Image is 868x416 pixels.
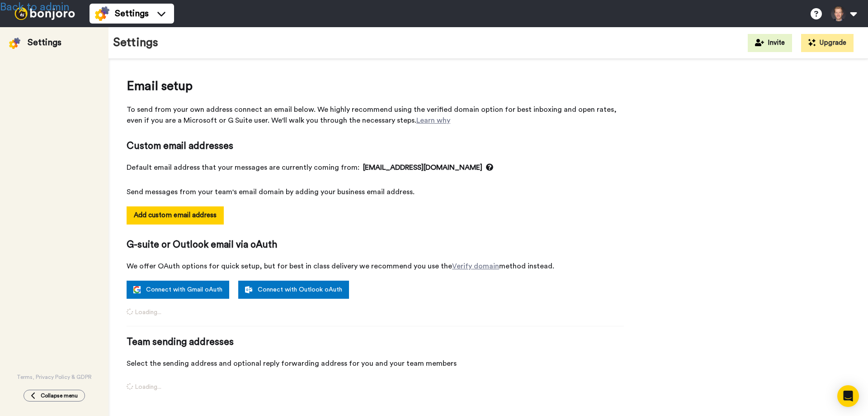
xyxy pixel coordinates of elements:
[24,390,85,402] button: Collapse menu
[127,281,229,299] a: Connect with Gmail oAuth
[9,38,20,49] img: settings-colored.svg
[127,186,624,197] span: Send messages from your team's email domain by adding your business email address.
[452,263,499,270] a: Verify domain
[115,7,149,20] span: Settings
[245,286,252,293] img: outlook-white.svg
[127,162,624,173] span: Default email address that your messages are currently coming from:
[127,104,624,126] span: To send from your own address connect an email below. We highly recommend using the verified doma...
[127,238,624,252] span: G-suite or Outlook email via oAuth
[127,261,624,272] span: We offer OAuth options for quick setup, but for best in class delivery we recommend you use the m...
[41,392,78,399] span: Collapse menu
[133,286,141,293] img: google.svg
[127,77,624,95] span: Email setup
[95,6,109,21] img: settings-colored.svg
[113,36,158,49] h1: Settings
[748,34,792,52] button: Invite
[127,383,624,392] span: Loading...
[837,385,859,407] div: Open Intercom Messenger
[127,308,624,317] span: Loading...
[238,281,349,299] a: Connect with Outlook oAuth
[28,36,61,49] div: Settings
[127,139,624,153] span: Custom email addresses
[127,335,624,349] span: Team sending addresses
[363,162,493,173] span: [EMAIL_ADDRESS][DOMAIN_NAME]
[127,206,224,225] button: Add custom email address
[416,117,450,124] a: Learn why
[801,34,854,52] button: Upgrade
[127,358,624,369] span: Select the sending address and optional reply forwarding address for you and your team members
